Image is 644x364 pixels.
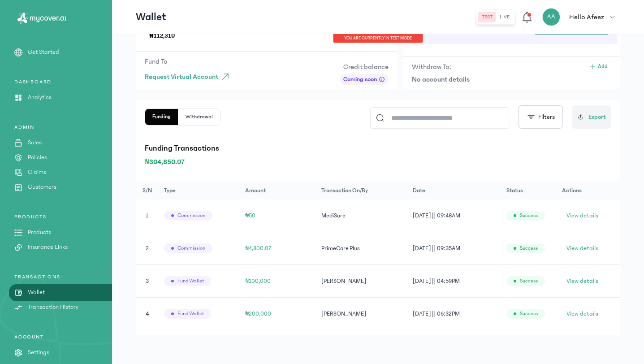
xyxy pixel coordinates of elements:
span: success [520,212,538,219]
td: [DATE] || 04:59PM [407,265,501,298]
th: S/N [136,182,159,199]
td: [DATE] || 06:32PM [407,298,501,330]
p: Transaction History [28,303,78,312]
p: Sales [28,138,42,147]
button: View details [562,274,603,288]
button: Funding [145,109,178,125]
th: Status [501,182,557,199]
button: View details [562,208,603,223]
button: Export [572,105,611,129]
th: Type [159,182,240,199]
span: Fund wallet [177,277,204,285]
span: View details [566,244,598,253]
p: Insurance Links [28,243,68,252]
div: AA [542,8,560,26]
span: 4 [146,311,149,317]
td: [DATE] || 09:48AM [407,199,501,232]
p: Settings [28,348,49,357]
td: MediSure [316,199,407,232]
p: Analytics [28,93,52,102]
p: Withdraw To: [412,61,452,72]
span: ₦100,000 [245,278,271,284]
span: View details [566,309,598,318]
p: Hello Afeez [569,12,604,22]
button: AAHello Afeez [542,8,620,26]
span: Export [588,113,606,122]
button: View details [562,307,603,321]
button: Filters [518,105,563,129]
th: Amount [240,182,316,199]
button: Withdrawal [178,109,220,125]
td: PrimeCare Plus [316,232,407,265]
span: Commission [177,212,205,219]
span: Coming soon [343,75,377,84]
span: ₦50 [245,212,256,219]
p: Fund To [145,56,234,67]
p: Funding Transactions [145,142,611,155]
span: 1 [146,212,148,219]
th: Date [407,182,501,199]
span: ₦4,800.07 [245,245,272,251]
span: Fund wallet [177,310,204,317]
span: success [520,310,538,317]
p: Customers [28,182,56,192]
p: Claims [28,168,46,177]
p: No account details [412,74,611,85]
span: success [520,277,538,285]
td: [DATE] || 09:35AM [407,232,501,265]
p: Credit balance [340,61,389,72]
button: test [478,12,496,22]
p: ₦304,850.07 [145,156,611,167]
button: live [496,12,513,22]
button: Add [585,61,611,72]
th: Transaction on/by [316,182,407,199]
span: Request Virtual Account [145,71,218,82]
span: 2 [146,245,149,251]
button: Request Virtual Account [145,69,234,85]
span: Add [598,63,608,70]
span: View details [566,277,598,286]
p: Products [28,228,51,237]
p: Policies [28,153,47,162]
button: View details [562,241,603,256]
td: [PERSON_NAME] [316,265,407,298]
span: View details [566,211,598,220]
td: [PERSON_NAME] [316,298,407,330]
span: success [520,245,538,252]
p: Wallet [136,10,166,24]
span: 3 [146,278,149,284]
div: You are currently in TEST MODE [333,34,423,43]
span: Commission [177,245,205,252]
p: Get Started [28,48,59,57]
p: Wallet [28,288,45,297]
span: ₦200,000 [245,311,272,317]
th: Actions [557,182,620,199]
